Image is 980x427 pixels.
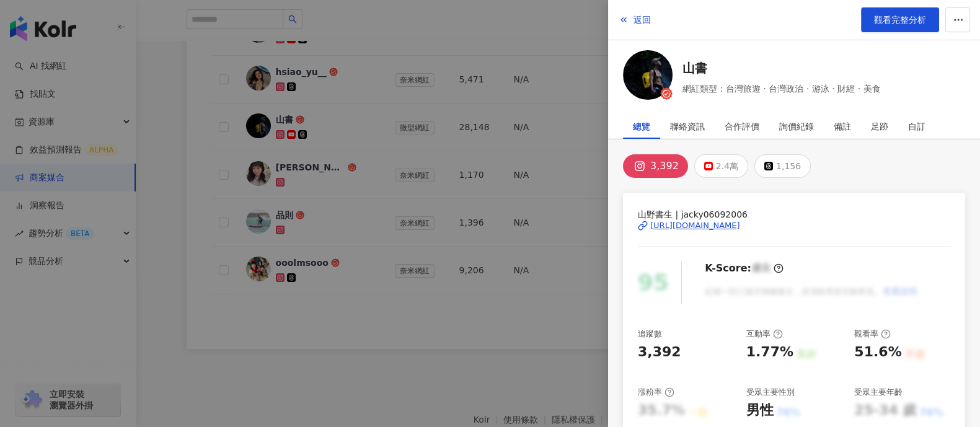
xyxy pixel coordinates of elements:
[861,7,939,32] a: 觀看完整分析
[650,157,679,175] div: 3,392
[638,343,681,362] div: 3,392
[716,157,738,175] div: 2.4萬
[754,154,811,178] button: 1,156
[776,157,801,175] div: 1,156
[670,114,705,139] div: 聯絡資訊
[746,387,795,398] div: 受眾主要性別
[694,154,748,178] button: 2.4萬
[650,220,740,231] div: [URL][DOMAIN_NAME]
[874,15,926,25] span: 觀看完整分析
[638,208,950,221] span: 山野書生 | jacky06092006
[638,387,674,398] div: 漲粉率
[682,59,880,77] a: 山書
[682,82,880,95] span: 網紅類型：台灣旅遊 · 台灣政治 · 游泳 · 財經 · 美食
[618,7,651,32] button: 返回
[854,343,901,362] div: 51.6%
[746,343,793,362] div: 1.77%
[623,50,673,100] img: KOL Avatar
[871,114,888,139] div: 足跡
[725,114,759,139] div: 合作評價
[854,328,891,340] div: 觀看率
[623,50,673,104] a: KOL Avatar
[746,328,783,340] div: 互動率
[633,114,650,139] div: 總覽
[638,220,950,231] a: [URL][DOMAIN_NAME]
[638,328,662,340] div: 追蹤數
[779,114,814,139] div: 詢價紀錄
[623,154,688,178] button: 3,392
[834,114,851,139] div: 備註
[705,262,784,275] div: K-Score :
[908,114,925,139] div: 自訂
[633,15,651,25] span: 返回
[854,387,903,398] div: 受眾主要年齡
[746,401,774,420] div: 男性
